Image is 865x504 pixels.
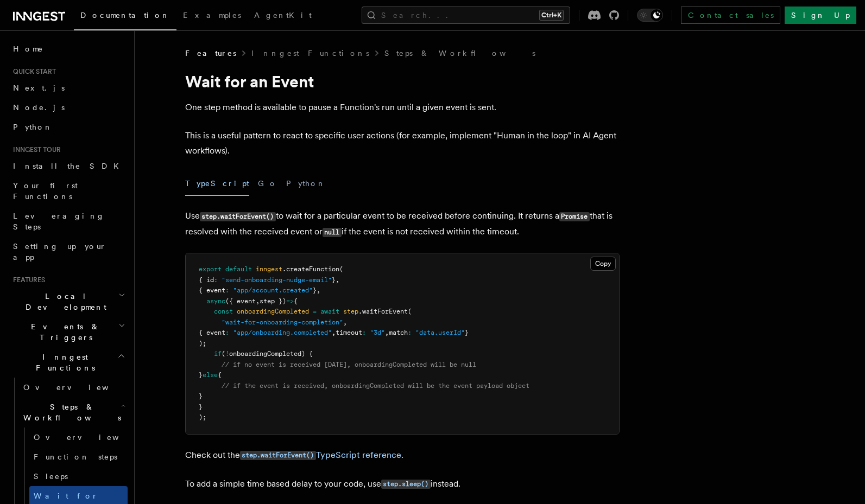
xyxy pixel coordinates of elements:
span: "3d" [370,329,385,336]
span: Features [185,48,236,59]
span: ( [222,350,225,358]
a: Inngest Functions [251,48,369,59]
a: step.sleep() [381,479,431,489]
span: // if the event is received, onboardingCompleted will be the event payload object [222,382,529,390]
span: AgentKit [254,11,312,20]
p: To add a simple time based delay to your code, use instead. [185,476,620,492]
a: Sign Up [785,7,856,24]
span: : [225,329,229,336]
a: Your first Functions [9,176,128,206]
p: One step method is available to pause a Function's run until a given event is sent. [185,100,620,115]
span: , [385,329,389,336]
span: ! [225,350,229,358]
span: default [225,265,252,273]
span: Install the SDK [13,162,125,170]
span: Home [13,43,43,54]
a: Next.js [9,78,128,98]
h1: Wait for an Event [185,72,620,91]
span: Next.js [13,84,65,92]
span: Function steps [34,452,117,461]
button: Copy [590,257,616,271]
span: match [389,329,408,336]
span: ({ event [225,297,256,305]
span: : [214,276,218,284]
code: null [323,228,342,237]
span: , [256,297,260,305]
span: Sleeps [34,472,68,481]
a: Node.js [9,98,128,117]
p: Check out the [185,448,620,463]
a: Sleeps [29,467,128,486]
span: , [317,286,320,294]
span: async [206,297,225,305]
span: step [343,308,358,315]
span: Python [13,123,53,131]
span: ); [199,340,206,347]
span: } [465,329,469,336]
a: Overview [29,428,128,447]
a: Function steps [29,447,128,467]
span: step }) [260,297,286,305]
button: Python [286,171,326,196]
button: Search...Ctrl+K [362,7,570,24]
span: Overview [34,433,146,442]
span: { id [199,276,214,284]
span: Setting up your app [13,242,106,261]
span: ( [408,308,412,315]
span: Inngest tour [9,145,61,154]
button: Go [258,171,277,196]
a: Install the SDK [9,156,128,176]
span: Quick start [9,67,56,76]
a: Steps & Workflows [384,48,535,59]
span: else [203,371,218,379]
span: } [199,392,203,400]
span: ( [339,265,343,273]
span: Inngest Functions [9,352,117,373]
code: Promise [559,212,590,221]
span: ); [199,413,206,421]
span: } [332,276,336,284]
span: { [218,371,222,379]
code: step.sleep() [381,480,431,489]
span: await [320,308,339,315]
span: , [336,276,339,284]
span: Events & Triggers [9,321,118,343]
a: Documentation [74,3,176,30]
span: Steps & Workflows [19,401,121,423]
a: Setting up your app [9,237,128,267]
span: = [313,308,317,315]
a: step.waitForEvent()TypeScript reference. [240,450,403,460]
span: "data.userId" [415,329,465,336]
button: TypeScript [185,171,249,196]
button: Toggle dark mode [637,9,663,22]
button: Local Development [9,286,128,317]
a: Examples [176,3,248,29]
span: } [199,403,203,411]
span: if [214,350,222,358]
p: This is a useful pattern to react to specific user actions (for example, implement "Human in the ... [185,128,620,158]
span: // if no event is received [DATE], onboardingCompleted will be null [222,361,476,368]
span: inngest [256,265,282,273]
span: : [362,329,366,336]
a: Overview [19,378,128,397]
span: Your first Functions [13,181,78,201]
span: { event [199,329,225,336]
button: Events & Triggers [9,317,128,347]
span: Overview [23,383,135,392]
p: Use to wait for a particular event to be received before continuing. It returns a that is resolve... [185,208,620,240]
span: { event [199,286,225,294]
span: Leveraging Steps [13,212,105,231]
span: Local Development [9,291,118,312]
span: : [225,286,229,294]
a: Home [9,39,128,59]
span: : [408,329,412,336]
span: "app/onboarding.completed" [233,329,332,336]
kbd: Ctrl+K [539,10,564,21]
span: Features [9,276,45,284]
span: .createFunction [282,265,339,273]
span: onboardingCompleted [237,308,309,315]
span: } [199,371,203,379]
span: , [343,318,347,326]
code: step.waitForEvent() [200,212,276,221]
span: const [214,308,233,315]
